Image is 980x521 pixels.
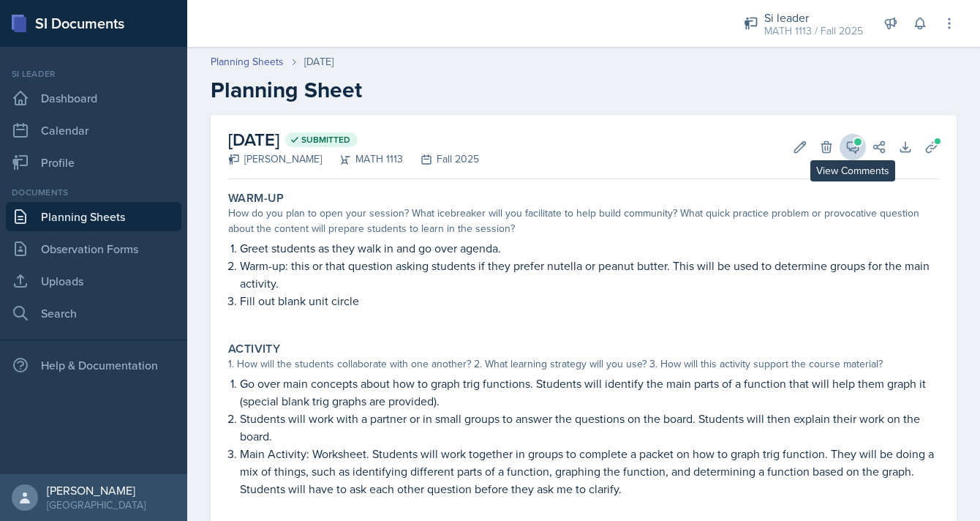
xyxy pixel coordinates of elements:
p: Students will work with a partner or in small groups to answer the questions on the board. Studen... [240,410,939,445]
div: [DATE] [304,54,333,70]
div: Si leader [764,9,863,26]
div: [PERSON_NAME] [47,483,146,498]
div: Documents [6,186,181,199]
h2: Planning Sheet [211,77,957,103]
h2: [DATE] [228,127,479,153]
div: Si leader [6,67,181,80]
a: Uploads [6,266,181,296]
div: MATH 1113 / Fall 2025 [764,23,863,39]
a: Planning Sheets [6,202,181,231]
a: Observation Forms [6,234,181,263]
p: Fill out blank unit circle [240,292,939,310]
div: MATH 1113 [322,151,403,167]
a: Profile [6,148,181,177]
a: Dashboard [6,83,181,113]
div: 1. How will the students collaborate with one another? 2. What learning strategy will you use? 3.... [228,356,939,372]
a: Calendar [6,116,181,145]
label: Activity [228,342,280,356]
div: Fall 2025 [403,151,479,167]
span: Submitted [301,134,350,146]
div: [PERSON_NAME] [228,151,322,167]
a: Search [6,299,181,328]
div: How do you plan to open your session? What icebreaker will you facilitate to help build community... [228,206,939,236]
div: Help & Documentation [6,351,181,380]
a: Planning Sheets [211,54,284,70]
p: Greet students as they walk in and go over agenda. [240,239,939,257]
p: Go over main concepts about how to graph trig functions. Students will identify the main parts of... [240,375,939,410]
label: Warm-Up [228,191,284,206]
button: View Comments [840,134,866,160]
div: [GEOGRAPHIC_DATA] [47,498,146,512]
p: Warm-up: this or that question asking students if they prefer nutella or peanut butter. This will... [240,257,939,292]
p: Main Activity: Worksheet. Students will work together in groups to complete a packet on how to gr... [240,445,939,498]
